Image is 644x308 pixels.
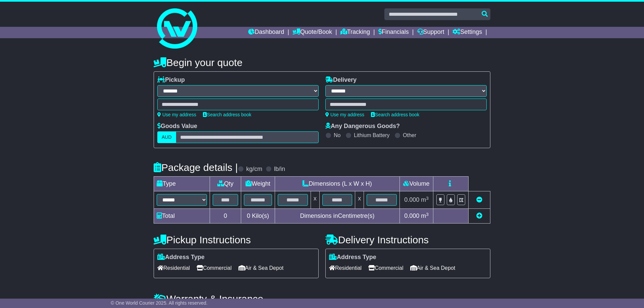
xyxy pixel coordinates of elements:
[404,196,419,203] span: 0.000
[246,166,262,173] label: kg/cm
[154,162,238,173] h4: Package details |
[421,196,429,203] span: m
[241,209,275,224] td: Kilo(s)
[371,112,419,117] a: Search address book
[417,27,444,38] a: Support
[368,263,403,273] span: Commercial
[325,234,490,245] h4: Delivery Instructions
[476,212,482,219] a: Add new item
[157,131,176,143] label: AUD
[154,57,490,68] h4: Begin your quote
[157,263,190,273] span: Residential
[157,123,197,130] label: Goods Value
[241,177,275,191] td: Weight
[329,263,362,273] span: Residential
[154,293,490,304] h4: Warranty & Insurance
[325,123,400,130] label: Any Dangerous Goods?
[247,212,250,219] span: 0
[325,112,364,117] a: Use my address
[210,209,241,224] td: 0
[421,212,429,219] span: m
[275,209,399,224] td: Dimensions in Centimetre(s)
[403,132,416,138] label: Other
[238,263,284,273] span: Air & Sea Depot
[111,300,208,306] span: © One World Courier 2025. All rights reserved.
[248,27,284,38] a: Dashboard
[154,177,210,191] td: Type
[476,196,482,203] a: Remove this item
[378,27,409,38] a: Financials
[410,263,455,273] span: Air & Sea Depot
[404,212,419,219] span: 0.000
[426,212,429,217] sup: 3
[311,191,319,209] td: x
[157,254,205,261] label: Address Type
[452,27,482,38] a: Settings
[355,191,364,209] td: x
[203,112,251,117] a: Search address book
[210,177,241,191] td: Qty
[426,196,429,201] sup: 3
[292,27,332,38] a: Quote/Book
[325,76,357,84] label: Delivery
[197,263,231,273] span: Commercial
[157,112,196,117] a: Use my address
[334,132,340,138] label: No
[157,76,185,84] label: Pickup
[154,209,210,224] td: Total
[354,132,390,138] label: Lithium Battery
[340,27,370,38] a: Tracking
[329,254,376,261] label: Address Type
[154,234,319,245] h4: Pickup Instructions
[275,177,399,191] td: Dimensions (L x W x H)
[274,166,285,173] label: lb/in
[399,177,433,191] td: Volume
